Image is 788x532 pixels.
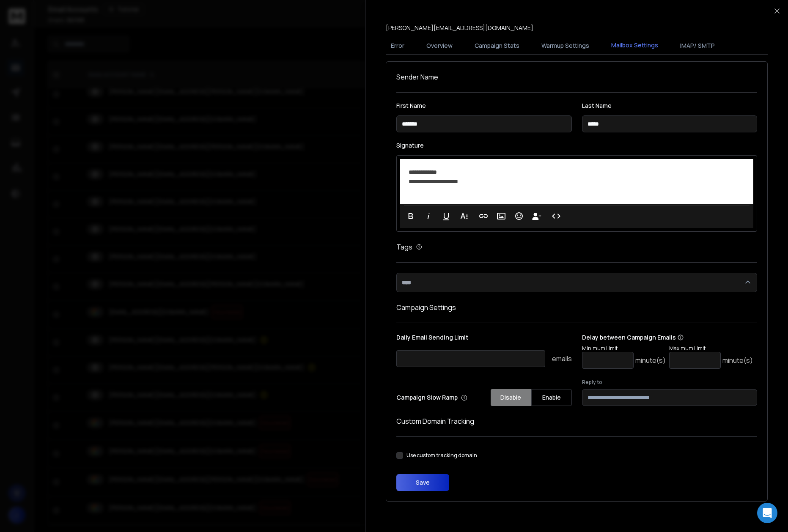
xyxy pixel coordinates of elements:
[396,242,412,252] h1: Tags
[757,503,777,523] div: Open Intercom Messenger
[552,354,572,364] p: emails
[406,452,477,459] label: Use custom tracking domain
[396,474,449,491] button: Save
[456,208,472,225] button: More Text
[582,333,753,342] p: Delay between Campaign Emails
[421,36,458,55] button: Overview
[511,208,527,225] button: Emoticons
[493,208,509,225] button: Insert Image (⌘P)
[722,355,753,365] p: minute(s)
[582,103,758,109] label: Last Name
[438,208,454,225] button: Underline (⌘U)
[529,208,545,225] button: Insert Unsubscribe Link
[403,208,419,225] button: Bold (⌘B)
[396,416,757,426] h1: Custom Domain Tracking
[606,36,663,55] button: Mailbox Settings
[420,208,437,225] button: Italic (⌘I)
[582,379,758,386] label: Reply to
[669,345,753,352] p: Maximum Limit
[475,208,491,225] button: Insert Link (⌘K)
[491,389,531,406] button: Disable
[548,208,564,225] button: Code View
[635,355,666,365] p: minute(s)
[396,103,572,109] label: First Name
[470,36,524,55] button: Campaign Stats
[386,24,533,32] p: [PERSON_NAME][EMAIL_ADDRESS][DOMAIN_NAME]
[536,36,594,55] button: Warmup Settings
[531,389,572,406] button: Enable
[582,345,666,352] p: Minimum Limit
[675,36,720,55] button: IMAP/ SMTP
[396,333,572,345] p: Daily Email Sending Limit
[396,302,757,313] h1: Campaign Settings
[396,72,757,82] h1: Sender Name
[386,36,409,55] button: Error
[396,393,467,402] p: Campaign Slow Ramp
[396,143,757,148] label: Signature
